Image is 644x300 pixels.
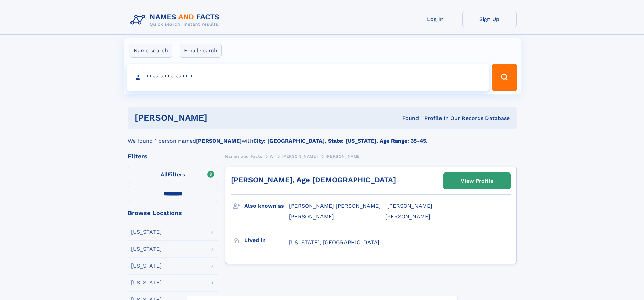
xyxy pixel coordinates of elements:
[289,239,379,246] span: [US_STATE], [GEOGRAPHIC_DATA]
[270,152,274,160] a: W
[196,138,242,144] b: [PERSON_NAME]
[131,246,162,252] div: [US_STATE]
[444,173,510,189] a: View Profile
[244,235,289,246] h3: Lived in
[180,44,222,58] label: Email search
[387,203,432,209] span: [PERSON_NAME]
[270,154,274,159] span: W
[129,44,172,58] label: Name search
[131,229,162,235] div: [US_STATE]
[128,11,225,29] img: Logo Names and Facts
[492,64,517,91] button: Search Button
[282,152,318,160] a: [PERSON_NAME]
[462,11,517,27] a: Sign Up
[128,210,218,216] div: Browse Locations
[131,263,162,269] div: [US_STATE]
[244,200,289,212] h3: Also known as
[225,152,262,160] a: Names and Facts
[326,154,362,159] span: [PERSON_NAME]
[461,173,493,189] div: View Profile
[128,129,517,145] div: We found 1 person named with .
[305,115,510,122] div: Found 1 Profile In Our Records Database
[128,153,218,159] div: Filters
[131,280,162,285] div: [US_STATE]
[385,213,430,220] span: [PERSON_NAME]
[282,154,318,159] span: [PERSON_NAME]
[127,64,489,91] input: search input
[135,114,305,122] h1: [PERSON_NAME]
[253,138,426,144] b: City: [GEOGRAPHIC_DATA], State: [US_STATE], Age Range: 35-45
[231,176,396,184] a: [PERSON_NAME], Age [DEMOGRAPHIC_DATA]
[408,11,462,27] a: Log In
[289,203,381,209] span: [PERSON_NAME] [PERSON_NAME]
[289,213,334,220] span: [PERSON_NAME]
[161,171,168,178] span: All
[128,167,218,183] label: Filters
